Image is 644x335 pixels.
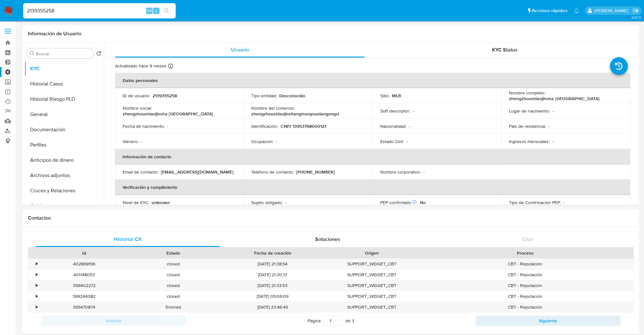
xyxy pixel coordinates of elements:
button: Archivos adjuntos [24,168,104,183]
div: closed [129,280,218,291]
div: CBT - Reputación [417,291,634,302]
div: Proceso [421,250,629,256]
div: 401148053 [39,270,129,280]
span: s [155,8,157,14]
p: Actualizado hace 9 meses [115,63,166,69]
span: Usuario [231,46,249,53]
th: Información de contacto [115,149,630,164]
span: Chat [522,236,533,243]
p: Ocupación : [251,139,274,144]
button: Volver al orden por defecto [96,51,101,58]
p: Nombre social : [123,105,152,111]
button: search-icon [160,6,173,15]
p: - [141,139,142,144]
p: - [552,108,554,114]
p: zhengzhoushiaojinsha [GEOGRAPHIC_DATA] [123,111,213,117]
div: closed [129,259,218,269]
div: [DATE] 05:06:09 [218,291,327,302]
div: Estado [133,250,214,256]
div: Id [44,250,124,256]
p: Nombre corporativo : [380,169,421,175]
button: Cruces y Relaciones [24,183,104,198]
p: - [548,123,550,129]
p: CNPJ 13953768000121 [281,123,326,129]
span: 3 [352,318,354,324]
span: Alt [147,8,152,14]
div: 402899156 [39,259,129,269]
div: SUPPORT_WIDGET_CBT [327,280,417,291]
p: Lugar de nacimiento : [509,108,550,114]
button: KYC [24,61,104,76]
div: closed [129,270,218,280]
p: Nacionalidad : [380,123,406,129]
div: • [36,272,37,278]
p: Fecha de nacimiento : [123,123,165,129]
p: Sujeto obligado : [251,200,283,205]
p: 2139355258 [153,93,177,99]
p: No [420,200,426,205]
div: 399244082 [39,291,129,302]
a: Salir [633,7,639,14]
div: [DATE] 21:38:54 [218,259,327,269]
div: • [36,261,37,267]
p: Soft descriptor : [380,108,410,114]
span: KYC Status [492,46,518,53]
p: - [552,139,553,144]
button: Anterior [41,316,186,326]
span: Accesos rápidos [532,7,567,14]
div: SUPPORT_WIDGET_CBT [327,259,417,269]
th: Verificación y cumplimiento [115,180,630,195]
span: Historial CX [114,236,142,243]
span: Página de [308,316,354,326]
div: [DATE] 21:33:53 [218,280,327,291]
p: - [423,169,424,175]
div: CBT - Reputación [417,302,634,312]
p: - [409,123,410,129]
button: Siguiente [476,316,620,326]
p: santiago.sgreco@mercadolibre.com [594,8,630,14]
button: General [24,107,104,122]
button: Anticipos de dinero [24,153,104,168]
p: unknown [152,200,170,205]
div: • [36,283,37,289]
h1: Contactos [28,215,634,221]
div: 395470874 [39,302,129,312]
button: Buscar [30,51,35,56]
p: zhengzhoushiaojinshangmaoyouxiangongsi [251,111,339,117]
p: - [563,200,565,205]
h1: Información de Usuario [28,31,81,37]
p: Tipo entidad : [251,93,277,99]
div: SUPPORT_WIDGET_CBT [327,270,417,280]
p: ID de usuario : [123,93,150,99]
div: [DATE] 23:46:45 [218,302,327,312]
p: Email de contacto : [123,169,158,175]
p: Nivel de KYC : [123,200,149,205]
button: Créditos [24,198,104,214]
p: Teléfono de contacto : [251,169,294,175]
div: • [36,304,37,310]
button: Historial Casos [24,76,104,92]
input: Buscar [36,51,91,57]
p: Tipo de Confirmación PEP : [509,200,561,205]
p: Identificación : [251,123,278,129]
div: CBT - Reputación [417,280,634,291]
p: Género : [123,139,139,144]
p: - [413,108,414,114]
p: Ingresos mensuales : [509,139,550,144]
div: Fecha de creación [222,250,323,256]
div: closed [129,291,218,302]
p: Nombre del comercio : [251,105,295,111]
div: SUPPORT_WIDGET_CBT [327,291,417,302]
div: [DATE] 21:30:13 [218,270,327,280]
p: [EMAIL_ADDRESS][DOMAIN_NAME] [161,169,234,175]
button: Historial Riesgo PLD [24,92,104,107]
span: Soluciones [315,236,340,243]
p: MLB [392,93,401,99]
th: Datos personales [115,73,630,88]
div: finished [129,302,218,312]
div: SUPPORT_WIDGET_CBT [327,302,417,312]
div: CBT - Reputación [417,270,634,280]
button: Perfiles [24,137,104,153]
input: Buscar usuario o caso... [23,7,176,15]
button: Documentación [24,122,104,137]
